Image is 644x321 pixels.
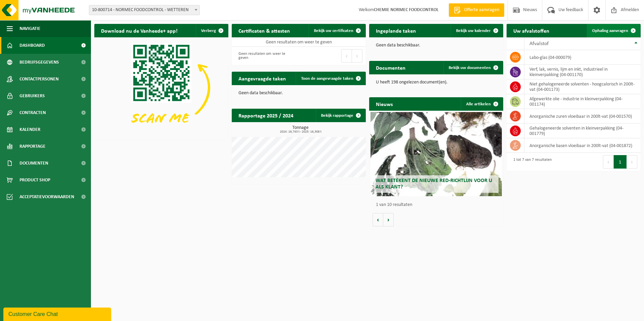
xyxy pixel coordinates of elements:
span: Gebruikers [20,87,45,104]
iframe: chat widget [3,306,112,321]
button: 1 [614,155,627,169]
td: gehalogeneerde solventen in kleinverpakking (04-001779) [524,123,641,138]
td: verf, lak, vernis, lijm en inkt, industrieel in kleinverpakking (04-001170) [524,65,641,79]
td: afgewerkte olie - industrie in kleinverpakking (04-001174) [524,94,641,109]
span: Navigatie [20,20,40,37]
h2: Documenten [369,61,412,74]
a: Wat betekent de nieuwe RED-richtlijn voor u als klant? [371,112,502,196]
h2: Uw afvalstoffen [507,24,556,37]
button: Next [627,155,637,169]
span: Afvalstof [529,41,549,46]
h2: Nieuws [369,97,399,110]
button: Verberg [196,24,228,37]
h2: Aangevraagde taken [232,72,293,85]
td: anorganische basen vloeibaar in 200lt-vat (04-001872) [524,138,641,153]
span: Wat betekent de nieuwe RED-richtlijn voor u als klant? [376,178,492,190]
a: Alle artikelen [461,97,503,111]
span: 10-800714 - NORMEC FOODCONTROL - WETTEREN [89,5,199,15]
p: U heeft 198 ongelezen document(en). [376,80,496,85]
a: Ophaling aanvragen [587,24,640,37]
button: Vorige [373,213,383,226]
span: Toon de aangevraagde taken [301,76,353,81]
td: anorganische zuren vloeibaar in 200lt-vat (04-001570) [524,109,641,123]
h2: Download nu de Vanheede+ app! [94,24,184,37]
h2: Ingeplande taken [369,24,423,37]
div: 1 tot 7 van 7 resultaten [510,154,552,169]
span: 10-800714 - NORMEC FOODCONTROL - WETTEREN [89,5,200,15]
span: Kalender [20,121,40,138]
button: Volgende [383,213,394,226]
span: Bedrijfsgegevens [20,54,59,71]
p: Geen data beschikbaar. [376,43,496,48]
span: Bekijk uw kalender [456,29,491,33]
a: Bekijk rapportage [316,109,365,122]
button: Previous [341,49,352,63]
a: Toon de aangevraagde taken [296,72,365,85]
span: Contracten [20,104,46,121]
span: Bekijk uw certificaten [314,29,353,33]
span: 2024: 19,743 t - 2025: 16,308 t [235,130,366,134]
h3: Tonnage [235,126,366,134]
img: Download de VHEPlus App [94,37,228,138]
td: labo-glas (04-000079) [524,50,641,65]
span: Acceptatievoorwaarden [20,188,74,205]
span: Rapportage [20,138,45,155]
button: Next [352,49,362,63]
span: Ophaling aanvragen [592,29,628,33]
a: Bekijk uw documenten [443,61,503,74]
h2: Certificaten & attesten [232,24,297,37]
td: Geen resultaten om weer te geven [232,37,366,47]
p: 1 van 10 resultaten [376,203,500,207]
strong: CHEMIE NORMEC FOODCONTROL [374,7,439,12]
td: niet gehalogeneerde solventen - hoogcalorisch in 200lt-vat (04-001173) [524,79,641,94]
span: Dashboard [20,37,45,54]
span: Verberg [201,29,216,33]
span: Offerte aanvragen [462,7,501,13]
span: Documenten [20,155,48,172]
h2: Rapportage 2025 / 2024 [232,109,300,122]
p: Geen data beschikbaar. [238,91,359,96]
div: Geen resultaten om weer te geven [235,48,295,63]
a: Bekijk uw certificaten [309,24,365,37]
a: Bekijk uw kalender [451,24,503,37]
span: Bekijk uw documenten [449,66,491,70]
a: Offerte aanvragen [449,3,504,17]
button: Previous [603,155,614,169]
span: Contactpersonen [20,71,59,87]
span: Product Shop [20,172,50,188]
